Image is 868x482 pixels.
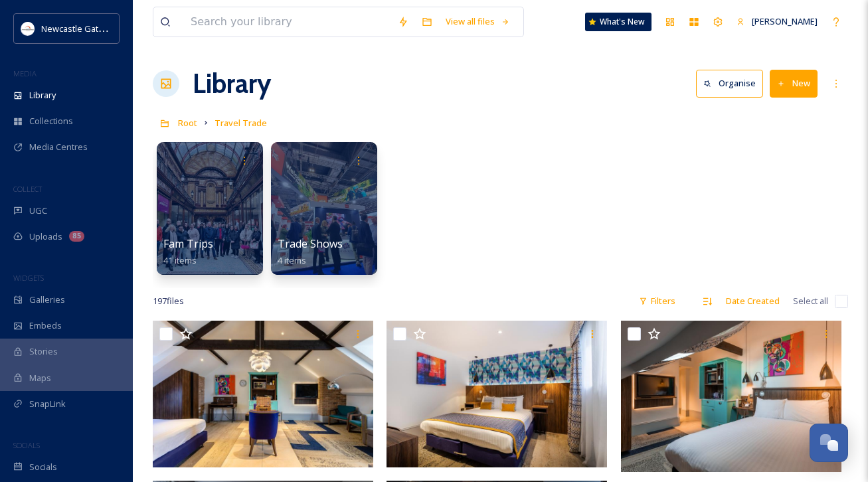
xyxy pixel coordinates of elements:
span: Select all [793,295,828,307]
a: Library [193,64,271,104]
span: Travel Trade [215,117,267,129]
span: 4 items [278,254,306,266]
img: ext_1755678042.220048_jessica.marley@hinewcastle.co.uk-HOLIDAY INN JESMOND-38-800x534-cb6eae5.jpg [153,321,373,467]
span: UGC [29,204,47,217]
img: DqD9wEUd_400x400.jpg [21,22,35,35]
a: Travel Trade [215,115,267,131]
span: WIDGETS [13,273,44,283]
span: Root [178,117,197,129]
a: Root [178,115,197,131]
span: 197 file s [153,295,184,307]
span: Collections [29,115,73,127]
span: Newcastle Gateshead Initiative [41,22,163,35]
a: What's New [585,13,651,31]
span: SnapLink [29,398,66,410]
div: Filters [632,288,682,314]
span: [PERSON_NAME] [752,15,818,27]
span: Embeds [29,319,62,332]
span: Maps [29,372,51,384]
div: Date Created [719,288,786,314]
span: Fam Trips [163,236,213,251]
a: Fam Trips41 items [163,238,213,266]
span: Media Centres [29,141,88,153]
button: Open Chat [810,424,848,462]
img: ext_1755678042.220162_jessica.marley@hinewcastle.co.uk-2020-10-09 11.17.18-800x534-cb6eae5.jpg [387,321,607,467]
span: Galleries [29,293,65,306]
span: MEDIA [13,68,37,78]
span: COLLECT [13,184,42,194]
span: Library [29,89,56,102]
div: 85 [69,231,84,242]
span: 41 items [163,254,197,266]
input: Search your library [184,7,391,37]
span: Stories [29,345,58,358]
button: Organise [696,70,763,97]
button: New [770,70,818,97]
a: Trade Shows4 items [278,238,343,266]
img: ext_1755678042.220982_jessica.marley@hinewcastle.co.uk-HOLIDAY INN JESMOND-42-800x548-cb6eae5.jpg [621,321,841,472]
a: [PERSON_NAME] [730,9,824,35]
span: SOCIALS [13,440,40,450]
a: View all files [439,9,517,35]
span: Socials [29,461,57,473]
a: Organise [696,70,770,97]
span: Uploads [29,230,62,243]
span: Trade Shows [278,236,343,251]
